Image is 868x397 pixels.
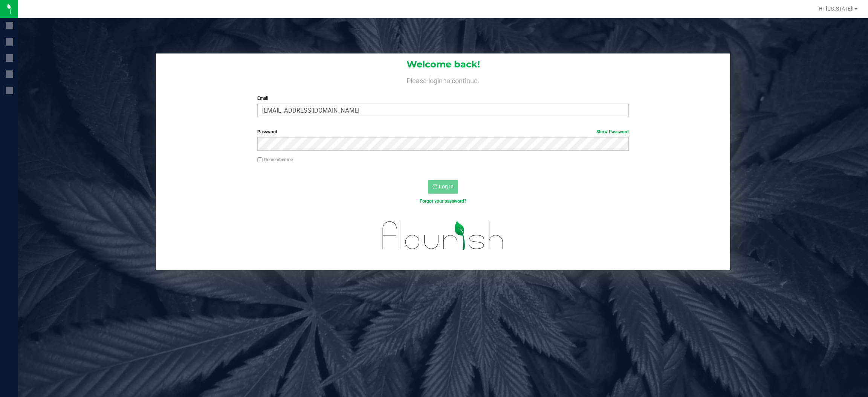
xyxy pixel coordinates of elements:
[596,129,629,134] a: Show Password
[156,75,730,84] h4: Please login to continue.
[428,180,458,194] button: Log In
[420,198,466,204] a: Forgot your password?
[156,60,730,69] h1: Welcome back!
[371,212,515,259] img: flourish_logo.svg
[257,157,263,163] input: Remember me
[439,183,454,189] span: Log In
[257,95,629,102] label: Email
[257,129,277,134] span: Password
[257,156,293,163] label: Remember me
[819,6,854,12] span: Hi, [US_STATE]!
